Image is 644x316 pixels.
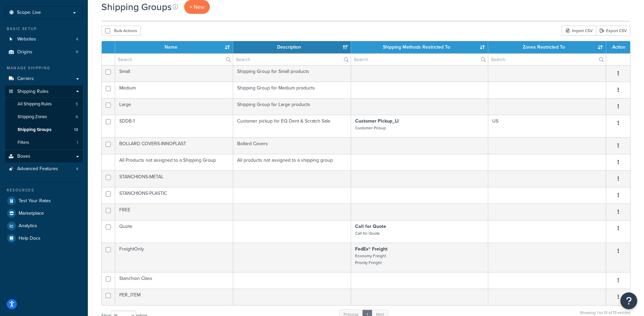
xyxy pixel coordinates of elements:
[115,243,233,272] td: FreightOnly
[18,114,47,120] span: Shipping Zones
[5,163,83,175] li: Advanced Features
[5,232,83,244] a: Help Docs
[190,3,204,11] span: + New
[19,211,44,216] span: Marketplace
[17,76,34,82] span: Carriers
[5,124,83,136] li: Shipping Groups
[115,204,233,220] td: FREE
[5,33,83,46] li: Websites
[5,220,83,232] a: Analytics
[101,0,172,14] h1: Shipping Groups
[488,115,606,137] td: US
[5,111,83,123] a: Shipping Zones 6
[19,236,41,241] span: Help Docs
[17,154,30,159] span: Boxes
[355,223,386,230] strong: Call for Quote
[5,33,83,46] a: Websites 4
[17,10,41,16] span: Scope: Live
[115,41,233,53] th: Name: activate to sort column ascending
[5,46,83,58] li: Origins
[355,253,386,266] small: Economy Freight Priority Freight
[115,289,233,305] td: PER_ITEM
[115,220,233,243] td: Quote
[355,125,386,131] small: Customer Pickup
[5,46,83,58] a: Origins 11
[17,49,32,55] span: Origins
[5,73,83,85] a: Carriers
[5,85,83,150] li: Shipping Rules
[355,230,380,236] small: Call for Quote
[233,65,351,82] td: Shipping Group for Small products
[76,166,78,172] span: 4
[115,65,233,82] td: Small
[5,195,83,207] a: Test Your Rates
[5,124,83,136] a: Shipping Groups 13
[355,117,399,125] strong: Customer Pickup_LI
[76,101,78,107] span: 5
[233,115,351,137] td: Customer pickup for EQ Dent & Scratch Sale
[5,136,83,149] li: Filters
[5,98,83,110] li: All Shipping Rules
[115,82,233,98] td: Medium
[19,223,37,229] span: Analytics
[351,41,488,53] th: Shipping Methods Restricted To: activate to sort column ascending
[5,207,83,219] a: Marketplace
[115,54,233,65] input: Search
[233,41,351,53] th: Description: activate to sort column ascending
[606,41,630,53] th: Action
[19,198,51,204] span: Test Your Rates
[115,154,233,170] td: All Products not assigned to a Shipping Group
[233,98,351,115] td: Shipping Group for Large products
[5,187,83,193] div: Resources
[5,163,83,175] a: Advanced Features 4
[355,245,388,253] strong: FedEx® Freight
[488,41,606,53] th: Zones Restricted To: activate to sort column ascending
[115,115,233,137] td: SDDB-1
[17,89,49,95] span: Shipping Rules
[233,137,351,154] td: Bollard Covers
[18,101,52,107] span: All Shipping Rules
[101,26,141,36] button: Bulk Actions
[5,26,83,32] div: Basic Setup
[596,26,630,36] a: Export CSV
[77,140,78,146] span: 1
[74,127,78,133] span: 13
[5,150,83,163] a: Boxes
[76,36,78,42] span: 4
[5,85,83,98] a: Shipping Rules
[351,54,488,65] input: Search
[562,26,596,36] div: Import CSV
[115,98,233,115] td: Large
[5,65,83,71] div: Manage Shipping
[18,140,29,146] span: Filters
[233,154,351,170] td: All products not assigned to a shipping group
[76,49,78,55] span: 11
[5,111,83,123] li: Shipping Zones
[17,166,58,172] span: Advanced Features
[18,127,51,133] span: Shipping Groups
[115,170,233,187] td: STANCHIONS-METAL
[488,54,606,65] input: Search
[17,36,36,42] span: Websites
[115,187,233,204] td: STANCHIONS-PLASTIC
[233,54,351,65] input: Search
[5,136,83,149] a: Filters 1
[620,292,637,309] button: Open Resource Center
[233,82,351,98] td: Shipping Group for Medium products
[5,98,83,110] a: All Shipping Rules 5
[76,114,78,120] span: 6
[115,272,233,289] td: Stanchion Class
[115,137,233,154] td: BOLLARD COVERS-INNOPLAST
